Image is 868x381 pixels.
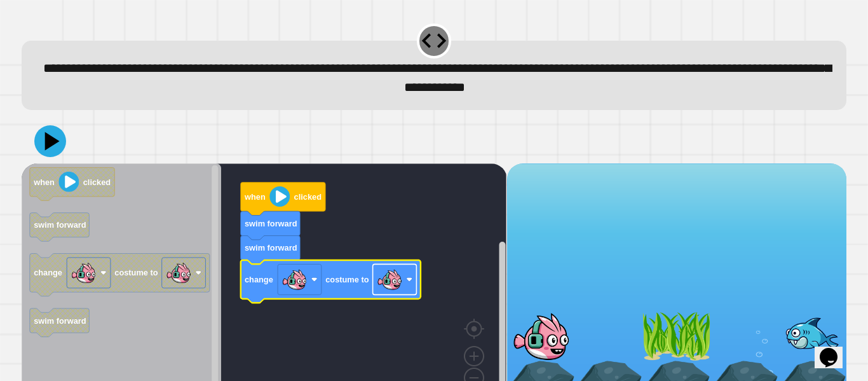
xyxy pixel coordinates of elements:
[294,192,322,202] text: clicked
[83,177,111,187] text: clicked
[34,220,86,230] text: swim forward
[244,192,266,202] text: when
[245,219,297,228] text: swim forward
[34,268,62,277] text: change
[245,275,273,284] text: change
[115,268,158,277] text: costume to
[815,330,855,368] iframe: chat widget
[245,243,297,253] text: swim forward
[34,316,86,326] text: swim forward
[325,275,369,284] text: costume to
[33,177,55,187] text: when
